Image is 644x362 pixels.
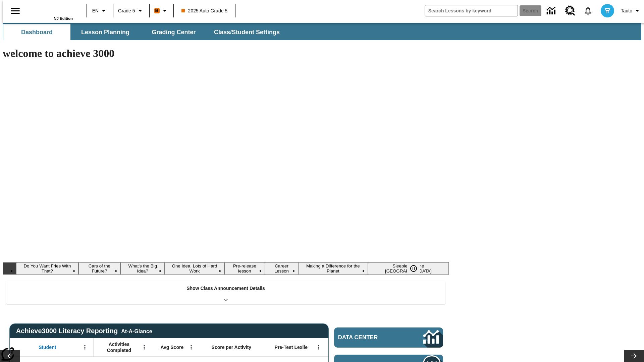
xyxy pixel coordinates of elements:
button: Slide 7 Making a Difference for the Planet [298,262,368,275]
h1: welcome to achieve 3000 [3,47,449,60]
a: Home [29,3,73,16]
button: Grading Center [140,24,207,40]
button: Slide 3 What's the Big Idea? [120,262,165,275]
span: Avg Score [160,344,183,350]
button: Open side menu [5,1,25,21]
a: Resource Center, Will open in new tab [561,2,579,20]
button: Open Menu [80,342,90,352]
span: Score per Activity [212,344,252,350]
div: Show Class Announcement Details [6,281,445,304]
button: Slide 8 Sleepless in the Animal Kingdom [368,262,449,275]
a: Data Center [543,2,561,20]
button: Grade: Grade 5, Select a grade [115,5,147,17]
button: Dashboard [3,24,70,40]
div: Home [29,2,73,20]
div: SubNavbar [3,24,286,40]
button: Slide 2 Cars of the Future? [78,262,120,275]
button: Slide 5 Pre-release lesson [224,262,265,275]
div: Pause [407,262,427,275]
button: Slide 1 Do You Want Fries With That? [16,262,78,275]
span: Student [39,344,56,350]
button: Lesson carousel, Next [624,350,644,362]
span: B [155,6,159,15]
button: Class/Student Settings [209,24,285,40]
span: Activities Completed [97,341,141,353]
span: Grade 5 [118,7,135,14]
button: Slide 4 One Idea, Lots of Hard Work [165,262,224,275]
span: NJ Edition [54,16,73,20]
p: Show Class Announcement Details [186,285,265,292]
button: Slide 6 Career Lesson [265,262,298,275]
button: Lesson Planning [72,24,139,40]
button: Select a new avatar [597,2,618,19]
span: Achieve3000 Literacy Reporting [16,327,152,335]
span: Tauto [621,7,632,14]
a: Notifications [579,2,597,19]
span: EN [92,7,99,14]
button: Boost Class color is orange. Change class color [152,5,171,17]
img: avatar image [601,4,614,17]
button: Language: EN, Select a language [89,5,111,17]
button: Pause [407,262,420,275]
div: At-A-Glance [121,327,152,335]
span: Pre-Test Lexile [275,344,308,350]
input: search field [425,5,518,16]
a: Data Center [334,327,443,348]
span: 2025 Auto Grade 5 [181,7,228,14]
button: Open Menu [314,342,324,352]
button: Profile/Settings [618,5,644,17]
span: Data Center [338,334,401,341]
button: Open Menu [139,342,149,352]
button: Open Menu [186,342,196,352]
div: SubNavbar [3,23,641,40]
